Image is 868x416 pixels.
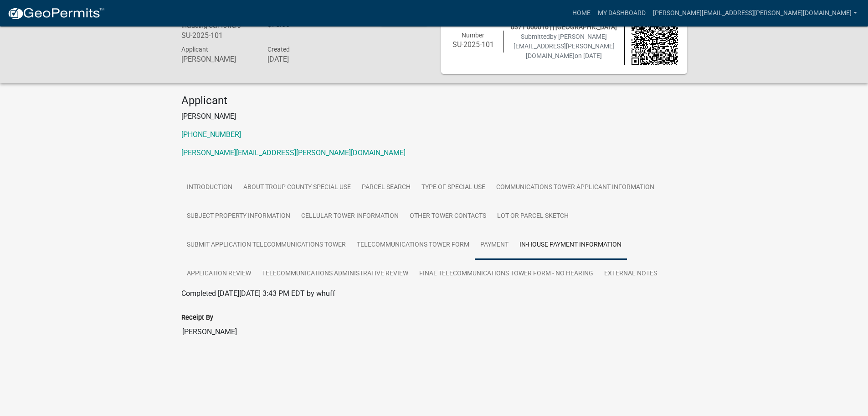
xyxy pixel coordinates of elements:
[181,31,254,40] h6: SU-2025-101
[356,173,416,202] a: Parcel search
[267,46,290,53] span: Created
[492,202,574,231] a: Lot or Parcel Sketch
[649,5,861,22] a: [PERSON_NAME][EMAIL_ADDRESS][PERSON_NAME][DOMAIN_NAME]
[416,173,491,202] a: Type of Special Use
[181,202,296,231] a: Subject Property Information
[450,40,497,49] h6: SU-2025-101
[296,202,404,231] a: Cellular Tower Information
[181,315,213,321] label: Receipt By
[181,289,335,298] span: Completed [DATE][DATE] 3:43 PM EDT by whuff
[181,111,687,122] p: [PERSON_NAME]
[514,33,615,59] span: Submitted on [DATE]
[181,231,351,260] a: Submit Application Telecommunications Tower
[257,259,414,289] a: Telecommunications Administrative Review
[462,32,484,39] span: Number
[632,18,678,65] img: QR code
[181,173,238,202] a: Introduction
[511,23,617,31] span: 0371 000016 | | [GEOGRAPHIC_DATA]
[569,5,594,22] a: Home
[404,202,492,231] a: Other Tower Contacts
[267,55,340,63] h6: [DATE]
[491,173,660,202] a: Communications Tower Applicant Information
[351,231,475,260] a: Telecommunications Tower Form
[181,46,208,53] span: Applicant
[514,33,615,59] span: by [PERSON_NAME][EMAIL_ADDRESS][PERSON_NAME][DOMAIN_NAME]
[181,148,406,157] a: [PERSON_NAME][EMAIL_ADDRESS][PERSON_NAME][DOMAIN_NAME]
[181,94,687,107] h4: Applicant
[514,231,627,260] a: In-House Payment Information
[475,231,514,260] a: Payment
[238,173,356,202] a: About Troup County Special Use
[599,259,663,289] a: External Notes
[181,55,254,63] h6: [PERSON_NAME]
[594,5,649,22] a: My Dashboard
[181,130,241,139] a: [PHONE_NUMBER]
[414,259,599,289] a: Final Telecommunications Tower Form - No Hearing
[181,259,257,289] a: Application Review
